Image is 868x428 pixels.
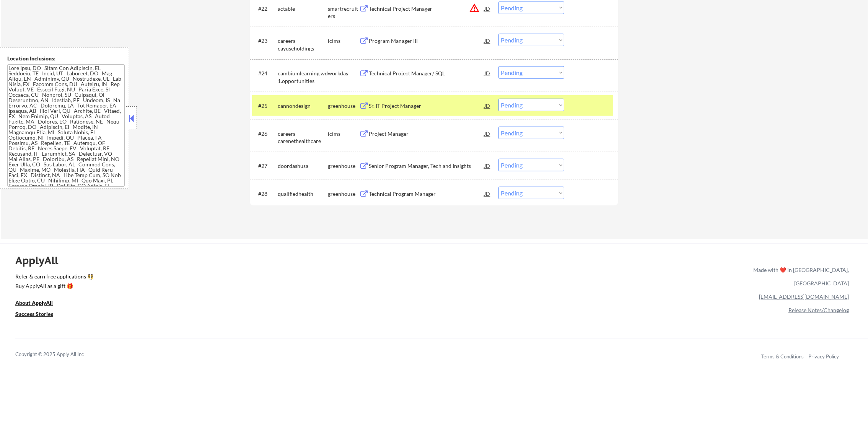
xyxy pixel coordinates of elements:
[15,311,53,317] u: Success Stories
[278,190,328,198] div: qualifiedhealth
[15,299,53,306] u: About ApplyAll
[15,299,64,308] a: About ApplyAll
[328,102,359,110] div: greenhouse
[484,187,491,200] div: JD
[750,263,849,290] div: Made with ❤️ in [GEOGRAPHIC_DATA], [GEOGRAPHIC_DATA]
[278,162,328,170] div: doordashusa
[328,5,359,20] div: smartrecruiters
[328,37,359,45] div: icims
[484,99,491,112] div: JD
[258,70,272,77] div: #24
[258,5,272,13] div: #22
[484,66,491,80] div: JD
[258,37,272,45] div: #23
[278,130,328,145] div: careers-carenethealthcare
[484,159,491,173] div: JD
[808,353,839,360] a: Privacy Policy
[15,351,103,358] div: Copyright © 2025 Apply All Inc
[328,190,359,198] div: greenhouse
[258,130,272,138] div: #26
[369,102,484,110] div: Sr. IT Project Manager
[15,310,64,319] a: Success Stories
[369,37,484,45] div: Program Manager III
[759,293,849,300] a: [EMAIL_ADDRESS][DOMAIN_NAME]
[328,162,359,170] div: greenhouse
[258,102,272,110] div: #25
[788,307,849,313] a: Release Notes/Changelog
[484,2,491,15] div: JD
[7,55,125,62] div: Location Inclusions:
[369,5,484,13] div: Technical Project Manager
[761,353,804,360] a: Terms & Conditions
[469,3,480,13] button: warning_amber
[278,70,328,85] div: cambiumlearning.wd1.opportunities
[258,162,272,170] div: #27
[369,162,484,170] div: Senior Program Manager, Tech and Insights
[278,37,328,52] div: careers-cayuseholdings
[258,190,272,198] div: #28
[15,254,67,267] div: ApplyAll
[369,190,484,198] div: Technical Program Manager
[278,102,328,110] div: cannondesign
[484,127,491,140] div: JD
[15,282,92,291] a: Buy ApplyAll as a gift 🎁
[328,70,359,77] div: workday
[15,283,92,289] div: Buy ApplyAll as a gift 🎁
[15,274,593,282] a: Refer & earn free applications 👯‍♀️
[278,5,328,13] div: actable
[328,130,359,138] div: icims
[484,34,491,47] div: JD
[369,130,484,138] div: Project Manager
[369,70,484,77] div: Technical Project Manager/ SQL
